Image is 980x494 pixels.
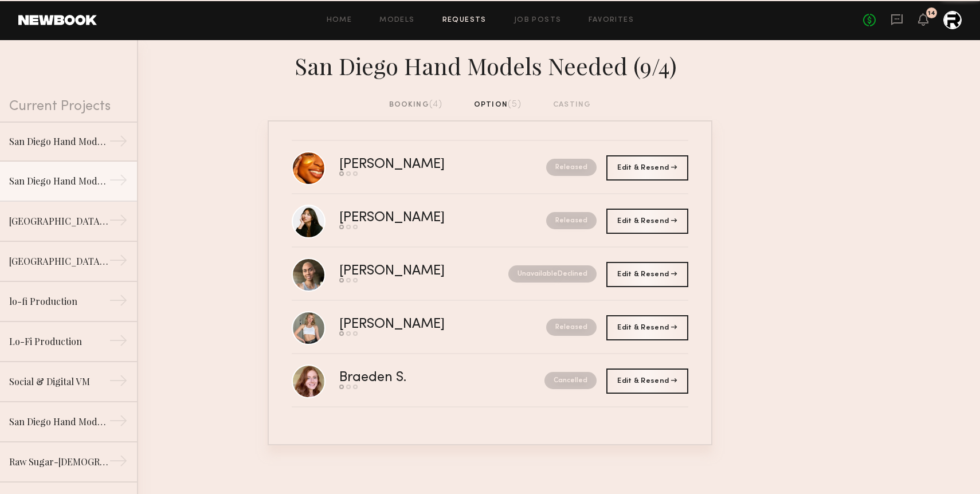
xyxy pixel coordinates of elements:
[9,214,109,228] div: [GEOGRAPHIC_DATA] Local Stand-Ins Needed (6/3)
[292,194,688,248] a: [PERSON_NAME]Released
[9,375,109,389] div: Social & Digital VM
[442,17,487,24] a: Requests
[617,218,677,225] span: Edit & Resend
[514,17,562,24] a: Job Posts
[589,17,634,24] a: Favorites
[327,17,352,24] a: Home
[617,324,677,331] span: Edit & Resend
[617,164,677,171] span: Edit & Resend
[268,49,712,80] div: San Diego Hand Models Needed (9/4)
[429,100,443,109] span: (4)
[617,378,677,385] span: Edit & Resend
[109,211,128,234] div: →
[339,318,496,331] div: [PERSON_NAME]
[339,158,496,171] div: [PERSON_NAME]
[109,411,128,434] div: →
[109,331,128,354] div: →
[546,212,597,229] nb-request-status: Released
[508,265,597,283] nb-request-status: Unavailable Declined
[109,251,128,274] div: →
[389,99,443,111] div: booking
[109,291,128,314] div: →
[109,371,128,394] div: →
[9,415,109,429] div: San Diego Hand Model Needed
[339,371,476,385] div: Braeden S.
[109,132,128,155] div: →
[617,271,677,278] span: Edit & Resend
[109,452,128,475] div: →
[544,372,597,389] nb-request-status: Cancelled
[9,335,109,348] div: Lo-Fi Production
[9,135,109,148] div: San Diego Hand Models Needed (9/16)
[292,141,688,194] a: [PERSON_NAME]Released
[292,301,688,354] a: [PERSON_NAME]Released
[292,354,688,407] a: Braeden S.Cancelled
[928,10,935,17] div: 14
[9,295,109,308] div: lo-fi Production
[9,174,109,188] div: San Diego Hand Models Needed (9/4)
[292,248,688,301] a: [PERSON_NAME]UnavailableDeclined
[9,455,109,469] div: Raw Sugar-[DEMOGRAPHIC_DATA] Models Needed
[379,17,414,24] a: Models
[109,171,128,194] div: →
[339,265,477,278] div: [PERSON_NAME]
[546,319,597,336] nb-request-status: Released
[546,159,597,176] nb-request-status: Released
[339,211,496,225] div: [PERSON_NAME]
[9,254,109,268] div: [GEOGRAPHIC_DATA] Local Skincare Models Needed (6/18)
